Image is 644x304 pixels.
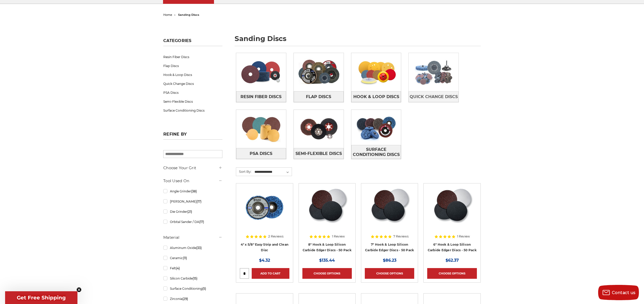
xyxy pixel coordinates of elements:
a: Surface Conditioning [163,284,222,293]
span: 7 Reviews [393,235,409,238]
span: $86.23 [383,258,396,263]
button: Close teaser [76,287,82,292]
h5: Material [163,234,222,241]
span: Semi-Flexible Discs [296,149,342,158]
span: (17) [199,220,204,224]
a: Silicon Carbide 6" Hook & Loop Edger Discs [427,187,477,236]
h1: sanding discs [235,35,481,46]
img: Resin Fiber Discs [236,55,286,90]
img: PSA Discs [236,111,286,147]
h5: Tool Used On [163,178,222,184]
span: Flap Discs [306,92,331,101]
a: Aluminum Oxide [163,243,222,252]
h5: Refine by [163,132,222,140]
a: [PERSON_NAME] [163,197,222,206]
a: Semi-Flexible Discs [294,148,344,159]
img: Silicon Carbide 6" Hook & Loop Edger Discs [432,187,473,228]
a: Die Grinder [163,207,222,216]
a: Choose Options [365,268,414,279]
span: Contact us [612,290,636,295]
div: Get Free ShippingClose teaser [5,291,77,304]
label: Sort By: [236,168,251,175]
span: PSA Discs [250,149,272,158]
a: Orbital Sander / DA [163,217,222,226]
a: Silicon Carbide 8" Hook & Loop Edger Discs [302,187,352,236]
img: Flap Discs [294,55,344,90]
span: (33) [196,246,202,250]
a: Silicon Carbide [163,274,222,283]
a: 8" Hook & Loop Silicon Carbide Edger Discs - 50 Pack [303,243,352,252]
a: Hook & Loop Discs [351,91,401,102]
a: Silicon Carbide 7" Hook & Loop Edger Discs [365,187,414,236]
a: Resin Fiber Discs [236,91,286,102]
button: Contact us [598,285,639,300]
span: (21) [187,210,192,214]
span: Resin Fiber Discs [240,92,281,101]
span: (11) [183,256,187,260]
img: Quick Change Discs [409,55,459,90]
a: Add to Cart [252,268,289,279]
a: PSA Discs [163,88,222,97]
span: $135.44 [319,258,335,263]
a: Resin Fiber Discs [163,52,222,61]
img: Hook & Loop Discs [351,55,401,90]
span: $4.32 [259,258,270,263]
span: (4) [176,266,180,270]
a: Zirconia [163,294,222,303]
a: Flap Discs [163,61,222,70]
a: PSA Discs [236,148,286,159]
a: 7" Hook & Loop Silicon Carbide Edger Discs - 50 Pack [365,243,414,252]
a: Ceramic [163,254,222,262]
span: (5) [202,287,206,290]
a: Choose Options [302,268,352,279]
span: $62.37 [446,258,459,263]
a: home [163,13,172,17]
img: Silicon Carbide 7" Hook & Loop Edger Discs [369,187,410,228]
img: Silicon Carbide 8" Hook & Loop Edger Discs [306,187,348,228]
img: Surface Conditioning Discs [351,110,401,145]
img: Semi-Flexible Discs [294,111,344,147]
a: 4" x 5/8" Easy Strip and Clean Disc [241,243,289,252]
span: (29) [182,297,188,301]
h5: Choose Your Grit [163,165,222,171]
a: Choose Options [427,268,477,279]
a: Flap Discs [294,91,344,102]
a: Angle Grinder [163,187,222,196]
span: (17) [197,200,202,203]
a: 4" x 5/8" easy strip and clean discs [240,187,289,236]
span: sanding discs [178,13,199,17]
span: 1 Review [457,235,470,238]
span: 2 Reviews [268,235,284,238]
a: Semi-Flexible Discs [163,97,222,106]
a: Surface Conditioning Discs [163,106,222,115]
a: 6" Hook & Loop Silicon Carbide Edger Discs - 50 Pack [428,243,477,252]
select: Sort By: [254,168,292,176]
span: (15) [193,276,197,280]
span: Get Free Shipping [17,295,66,301]
img: 4" x 5/8" easy strip and clean discs [244,187,285,228]
span: (38) [191,189,197,193]
a: Hook & Loop Discs [163,70,222,79]
span: Hook & Loop Discs [353,92,399,101]
a: Felt [163,264,222,273]
a: Surface Conditioning Discs [351,145,401,159]
span: 1 Review [332,235,345,238]
h5: Categories [163,38,222,46]
span: Quick Change Discs [410,92,458,101]
a: Quick Change Discs [163,79,222,88]
a: Quick Change Discs [409,91,459,102]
